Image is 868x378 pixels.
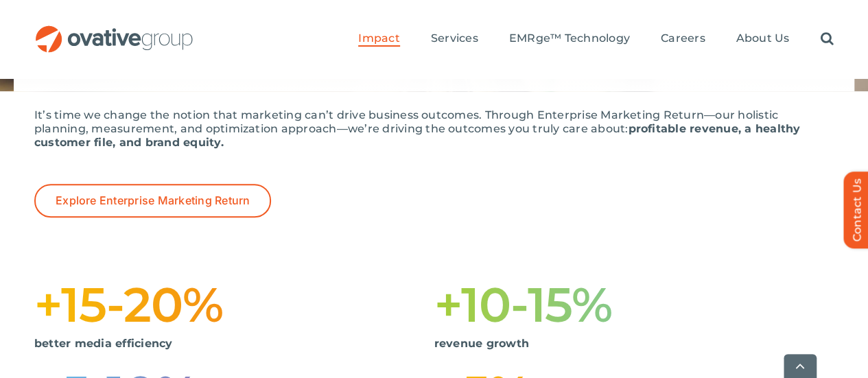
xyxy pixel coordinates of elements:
a: Explore Enterprise Marketing Return [34,184,271,217]
a: EMRge™ Technology [509,32,630,47]
a: Impact [358,32,399,47]
a: About Us [736,32,789,47]
span: About Us [736,32,789,45]
span: Careers [661,32,705,45]
p: It’s time we change the notion that marketing can’t drive business outcomes. Through Enterprise M... [34,108,834,150]
strong: revenue growth [434,337,529,350]
a: Search [820,32,833,47]
span: Impact [358,32,399,45]
a: OG_Full_horizontal_RGB [34,24,194,37]
span: Explore Enterprise Marketing Return [56,194,250,207]
span: EMRge™ Technology [509,32,630,45]
a: Services [431,32,478,47]
span: Services [431,32,478,45]
nav: Menu [358,17,833,61]
a: Careers [661,32,705,47]
h1: +10-15% [434,283,834,327]
strong: better media efficiency [34,337,173,350]
h1: +15-20% [34,283,434,327]
strong: profitable revenue, a healthy customer file, and brand equity. [34,122,800,149]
